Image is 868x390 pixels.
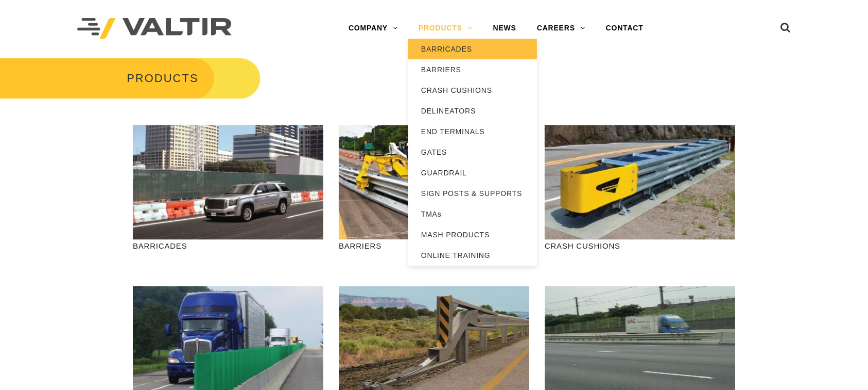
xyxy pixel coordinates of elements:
[408,183,537,204] a: SIGN POSTS & SUPPORTS
[527,18,596,39] a: CAREERS
[339,240,529,252] p: BARRIERS
[408,18,483,39] a: PRODUCTS
[408,204,537,224] a: TMAs
[483,18,527,39] a: NEWS
[338,18,408,39] a: COMPANY
[408,121,537,142] a: END TERMINALS
[408,142,537,163] a: GATES
[77,18,232,39] img: Valtir
[408,224,537,245] a: MASH PRODUCTS
[408,101,537,121] a: DELINEATORS
[408,80,537,101] a: CRASH CUSHIONS
[408,245,537,266] a: ONLINE TRAINING
[408,39,537,59] a: BARRICADES
[133,240,323,252] p: BARRICADES
[596,18,654,39] a: CONTACT
[408,59,537,80] a: BARRIERS
[545,240,735,252] p: CRASH CUSHIONS
[408,163,537,183] a: GUARDRAIL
